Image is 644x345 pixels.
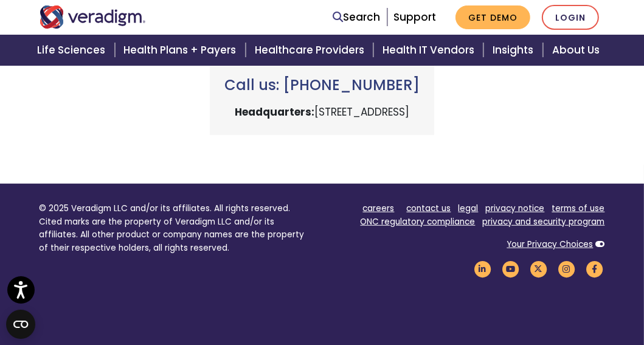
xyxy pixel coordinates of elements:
a: terms of use [552,203,605,214]
a: Veradigm Instagram Link [556,263,577,274]
a: ONC regulatory compliance [361,216,476,228]
a: Veradigm Twitter Link [528,263,549,274]
h3: Call us: [PHONE_NUMBER] [224,77,420,94]
a: Healthcare Providers [248,35,375,66]
a: careers [363,203,395,214]
a: Search [333,9,381,26]
p: [STREET_ADDRESS] [224,104,420,120]
a: Login [542,5,599,30]
a: contact us [407,203,451,214]
a: Veradigm LinkedIn Link [473,263,493,274]
a: Your Privacy Choices [507,239,594,250]
a: Get Demo [455,5,530,29]
a: Veradigm Facebook Link [584,263,605,274]
a: Health Plans + Payers [117,35,248,66]
p: © 2025 Veradigm LLC and/or its affiliates. All rights reserved. Cited marks are the property of V... [40,202,313,255]
a: Veradigm YouTube Link [500,263,521,274]
a: legal [459,203,479,214]
a: About Us [545,35,614,66]
a: Health IT Vendors [375,35,485,66]
a: privacy and security program [483,216,605,228]
button: Open CMP widget [6,310,35,339]
a: Life Sciences [30,35,116,66]
img: Veradigm logo [40,5,146,29]
strong: Headquarters: [235,105,314,119]
a: Support [393,10,436,24]
a: privacy notice [486,203,545,214]
a: Insights [485,35,544,66]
